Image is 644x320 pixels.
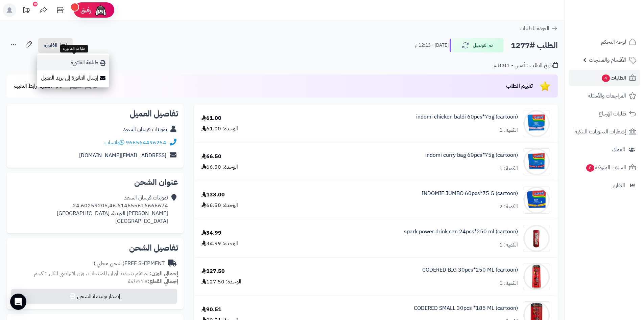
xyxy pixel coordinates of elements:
span: السلات المتروكة [586,163,626,172]
a: تحديثات المنصة [18,3,35,19]
a: تموينات فرسان السعد [123,125,167,133]
div: 61.00 [201,114,221,122]
h2: الطلب #1277 [511,39,558,52]
div: طباعة الفاتورة [60,45,88,52]
img: 1747282742-cBKr205nrT5egUPiDKnJpiw0sXX7VmPF-90x90.jpg [523,148,550,175]
a: مشاركة رابط التقييم [14,82,64,90]
img: 1747517517-f85b5201-d493-429b-b138-9978c401-90x90.jpg [523,225,550,252]
a: إشعارات التحويلات البنكية [569,124,640,140]
div: 90.51 [201,306,221,314]
a: العودة للطلبات [520,24,558,33]
div: تموينات فرسان السعد 24.60259205,46.614655616666674، [PERSON_NAME] الغربية، [GEOGRAPHIC_DATA] [GEO... [57,194,168,225]
div: الوحدة: 34.99 [201,240,238,248]
a: CODERED BIG 30pcs*250 ML (cartoon) [422,266,518,274]
span: مشاركة رابط التقييم [14,82,52,90]
div: الكمية: 2 [499,203,518,211]
div: 10 [33,2,38,6]
span: الفاتورة [44,41,57,49]
a: INDOMIE JUMBO 60pcs*75 G (cartoon) [422,190,518,197]
div: الكمية: 1 [499,126,518,134]
span: العودة للطلبات [520,24,549,33]
button: تم التوصيل [450,38,504,52]
a: لوحة التحكم [569,34,640,50]
a: الفاتورة [38,38,73,53]
div: الوحدة: 61.00 [201,125,238,133]
span: العملاء [612,145,625,154]
span: 0 [586,164,594,172]
a: indomi chicken baldi 60pcs*75g (cartoon) [416,113,518,121]
span: المراجعات والأسئلة [588,91,626,101]
h2: عنوان الشحن [12,178,178,186]
a: طلبات الإرجاع [569,106,640,122]
strong: إجمالي الوزن: [150,270,178,278]
a: [EMAIL_ADDRESS][DOMAIN_NAME] [79,151,166,159]
div: FREE SHIPMENT [94,260,165,268]
a: الطلبات4 [569,70,640,86]
small: [DATE] - 12:13 م [415,42,449,49]
span: إشعارات التحويلات البنكية [575,127,626,136]
h2: تفاصيل الشحن [12,244,178,252]
div: 127.50 [201,268,225,275]
span: لوحة التحكم [601,37,626,47]
img: 1747536125-51jkufB9faL._AC_SL1000-90x90.jpg [523,263,550,290]
span: رفيق [80,6,91,14]
img: ai-face.png [94,3,108,17]
a: السلات المتروكة0 [569,159,640,176]
strong: إجمالي القطع: [148,277,178,285]
span: لم تقم بتحديد أوزان للمنتجات ، وزن افتراضي للكل 1 كجم [34,270,148,278]
img: 1747283225-Screenshot%202025-05-15%20072245-90x90.jpg [523,187,550,214]
a: 966564496254 [126,138,166,147]
div: الوحدة: 66.50 [201,163,238,171]
span: التقارير [612,181,625,190]
span: ( شحن مجاني ) [94,259,124,268]
a: العملاء [569,142,640,158]
span: الطلبات [601,73,626,83]
div: 34.99 [201,229,221,237]
button: إصدار بوليصة الشحن [11,289,177,304]
a: إرسال الفاتورة إلى بريد العميل [37,70,109,86]
div: Open Intercom Messenger [10,294,26,310]
div: 133.00 [201,191,225,199]
div: الكمية: 1 [499,241,518,249]
span: تقييم الطلب [506,82,533,90]
span: طلبات الإرجاع [599,109,626,119]
div: الكمية: 1 [499,165,518,172]
a: واتساب [104,138,124,147]
a: طباعة الفاتورة [37,55,109,70]
a: indomi curry bag 60pcs*75g (cartoon) [425,151,518,159]
span: الأقسام والمنتجات [589,55,626,65]
div: الوحدة: 66.50 [201,201,238,209]
div: 66.50 [201,153,221,161]
a: spark power drink can 24pcs*250 ml (cartoon) [404,228,518,236]
div: الوحدة: 127.50 [201,278,241,286]
h2: تفاصيل العميل [12,110,178,118]
small: 18 قطعة [128,277,178,285]
div: الكمية: 1 [499,279,518,287]
img: 1747282053-5ABykeYswuxMuW5FNwWNxRuGnPYpgwDk-90x90.jpg [523,110,550,137]
a: CODERED SMALL 30pcs *185 ML (cartoon) [414,304,518,312]
span: 4 [602,74,610,82]
div: تاريخ الطلب : أمس - 8:01 م [494,62,558,69]
a: التقارير [569,177,640,194]
a: المراجعات والأسئلة [569,88,640,104]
